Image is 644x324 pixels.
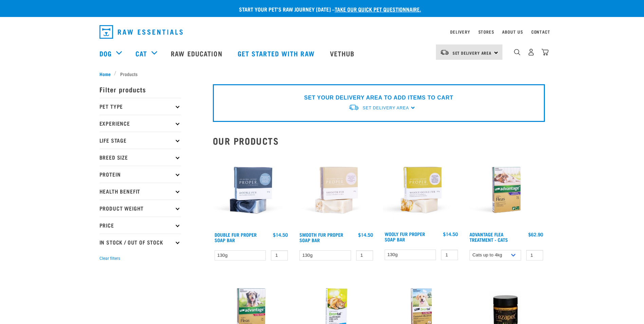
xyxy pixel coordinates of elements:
p: Life Stage [99,132,181,149]
img: home-icon-1@2x.png [514,49,520,55]
div: $62.90 [528,232,543,237]
p: Pet Type [99,98,181,115]
a: Cat [135,48,147,58]
a: Wooly Fur Proper Soap Bar [385,233,425,240]
div: $14.50 [443,231,458,237]
span: Set Delivery Area [453,52,492,54]
a: Advantage Flea Treatment - Cats [470,233,508,241]
p: Filter products [99,81,181,98]
a: Smooth Fur Proper Soap Bar [299,233,343,241]
a: Raw Education [164,40,231,67]
div: $14.50 [273,232,288,237]
a: Vethub [323,40,363,67]
a: Home [99,70,114,77]
p: Protein [99,166,181,183]
div: $14.50 [358,232,373,237]
a: Double Fur Proper Soap Bar [215,233,257,241]
a: Contact [531,31,550,33]
a: Stores [478,31,494,33]
input: 1 [526,250,543,260]
img: user.png [528,49,535,56]
button: Clear filters [99,255,120,262]
img: home-icon@2x.png [541,49,549,56]
p: SET YOUR DELIVERY AREA TO ADD ITEMS TO CART [304,94,453,102]
input: 1 [441,250,458,260]
p: Experience [99,115,181,132]
img: van-moving.png [348,104,359,111]
img: Double fur soap [213,151,290,229]
a: Delivery [450,31,470,33]
p: In Stock / Out Of Stock [99,234,181,251]
h2: Our Products [213,136,545,146]
input: 1 [271,250,288,261]
p: Product Weight [99,200,181,217]
img: RE Product Shoot 2023 Nov8660 [468,151,545,229]
span: Set Delivery Area [363,106,409,110]
a: Dog [99,48,112,58]
p: Health Benefit [99,183,181,200]
input: 1 [356,250,373,261]
a: Get started with Raw [231,40,323,67]
p: Breed Size [99,149,181,166]
p: Price [99,217,181,234]
img: Oodle soap [383,151,460,228]
a: About Us [502,31,523,33]
span: Home [99,70,111,77]
img: Smooth fur soap [298,151,375,229]
nav: dropdown navigation [94,22,550,41]
a: take our quick pet questionnaire. [335,7,421,11]
img: Raw Essentials Logo [99,25,183,39]
nav: breadcrumbs [99,70,545,77]
img: van-moving.png [440,49,449,55]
